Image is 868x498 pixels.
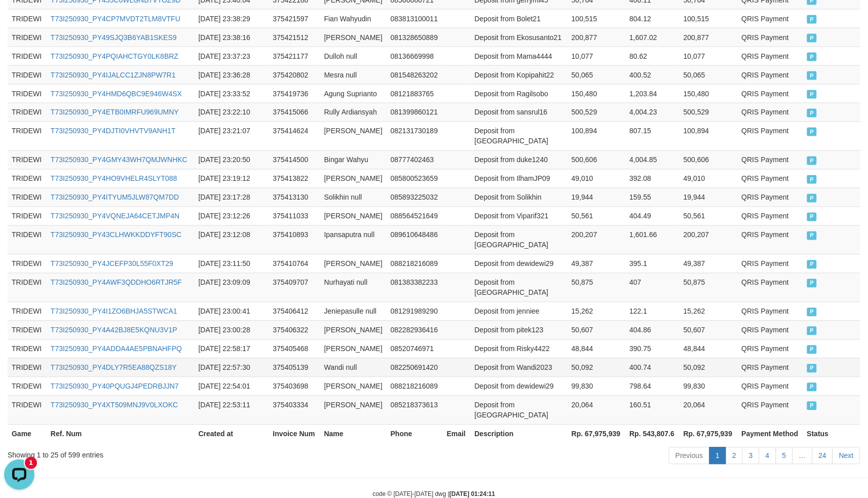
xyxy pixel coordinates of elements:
[680,65,738,84] td: 50,065
[195,122,269,150] td: [DATE] 23:21:07
[51,260,173,268] a: T73I250930_PY4JCEFP30L55F0XT29
[680,273,738,302] td: 50,875
[320,150,387,169] td: Bingar Wahyu
[568,65,625,84] td: 50,065
[738,65,803,84] td: QRIS Payment
[680,9,738,28] td: 100,515
[738,103,803,122] td: QRIS Payment
[320,65,387,84] td: Mesra null
[738,207,803,225] td: QRIS Payment
[387,377,443,396] td: 088218216089
[680,207,738,225] td: 50,561
[807,194,817,203] span: PAID
[738,225,803,254] td: QRIS Payment
[269,150,320,169] td: 375414500
[195,150,269,169] td: [DATE] 23:20:50
[195,225,269,254] td: [DATE] 23:12:08
[626,425,680,443] th: Rp. 543,807.6
[8,358,47,377] td: TRIDEWI
[8,28,47,47] td: TRIDEWI
[320,377,387,396] td: [PERSON_NAME]
[471,47,568,65] td: Deposit from Mama4444
[47,425,195,443] th: Ref. Num
[680,47,738,65] td: 10,077
[51,33,177,42] a: T73I250930_PY49SJQ3B6YAB1SKES9
[269,377,320,396] td: 375403698
[812,447,834,465] a: 24
[568,302,625,321] td: 15,262
[626,169,680,188] td: 392.08
[387,169,443,188] td: 085800523659
[471,122,568,150] td: Deposit from [GEOGRAPHIC_DATA]
[387,339,443,358] td: 08520746971
[807,213,817,221] span: PAID
[738,169,803,188] td: QRIS Payment
[320,122,387,150] td: [PERSON_NAME]
[387,65,443,84] td: 081548263202
[387,254,443,273] td: 088218216089
[51,175,177,183] a: T73I250930_PY4HO9VHELR4SLYT088
[626,302,680,321] td: 122.1
[807,260,817,269] span: PAID
[320,9,387,28] td: Fian Wahyudin
[8,302,47,321] td: TRIDEWI
[807,34,817,43] span: PAID
[738,377,803,396] td: QRIS Payment
[471,321,568,339] td: Deposit from pitek123
[8,273,47,302] td: TRIDEWI
[471,273,568,302] td: Deposit from [GEOGRAPHIC_DATA]
[8,47,47,65] td: TRIDEWI
[51,231,181,239] a: T73I250930_PY43CLHWKKDDYFT90SC
[568,150,625,169] td: 500,606
[8,425,47,443] th: Game
[807,128,817,136] span: PAID
[807,383,817,392] span: PAID
[738,84,803,103] td: QRIS Payment
[195,103,269,122] td: [DATE] 23:22:10
[807,364,817,373] span: PAID
[680,396,738,425] td: 20,064
[680,339,738,358] td: 48,844
[195,254,269,273] td: [DATE] 23:11:50
[8,122,47,150] td: TRIDEWI
[738,9,803,28] td: QRIS Payment
[320,254,387,273] td: [PERSON_NAME]
[833,447,860,465] a: Next
[320,28,387,47] td: [PERSON_NAME]
[269,207,320,225] td: 375411033
[4,4,34,34] button: Open LiveChat chat widget
[568,207,625,225] td: 50,561
[471,358,568,377] td: Deposit from Wandi2023
[680,254,738,273] td: 49,387
[320,47,387,65] td: Dulloh null
[51,345,182,353] a: T73I250930_PY4ADDA4AE5PBNAHFPQ
[387,321,443,339] td: 082282936416
[680,84,738,103] td: 150,480
[51,108,179,117] a: T73I250930_PY4ETB0IMRFU969UMNY
[195,188,269,207] td: [DATE] 23:17:28
[680,425,738,443] th: Rp. 67,975,939
[195,273,269,302] td: [DATE] 23:09:09
[51,401,178,409] a: T73I250930_PY4XT509MNJ9V0LXOKC
[51,127,176,135] a: T73I250930_PY4DJTI0VHVTV9ANH1T
[269,425,320,443] th: Invoice Num
[320,273,387,302] td: Nurhayati null
[195,425,269,443] th: Created at
[738,358,803,377] td: QRIS Payment
[269,28,320,47] td: 375421512
[387,122,443,150] td: 082131730189
[759,447,776,465] a: 4
[471,103,568,122] td: Deposit from sansrul16
[320,396,387,425] td: [PERSON_NAME]
[387,84,443,103] td: 08121883765
[568,358,625,377] td: 50,092
[269,254,320,273] td: 375410764
[568,169,625,188] td: 49,010
[807,327,817,335] span: PAID
[387,188,443,207] td: 085893225032
[471,377,568,396] td: Deposit from dewidewi29
[8,446,354,461] div: Showing 1 to 25 of 599 entries
[626,207,680,225] td: 404.49
[568,225,625,254] td: 200,207
[51,71,176,79] a: T73I250930_PY4IJALCC1ZJN8PW7R1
